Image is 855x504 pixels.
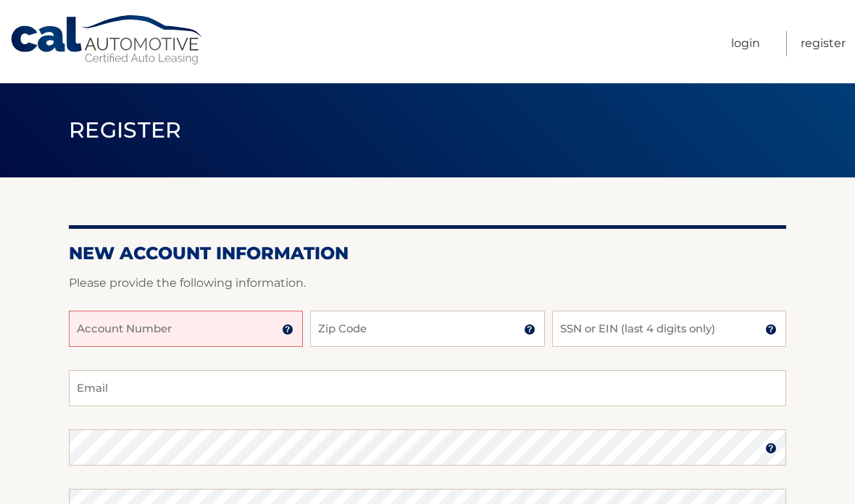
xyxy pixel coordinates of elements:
img: tooltip.svg [282,324,293,335]
img: tooltip.svg [524,324,535,335]
img: tooltip.svg [765,324,777,335]
input: Account Number [69,311,303,347]
a: Cal Automotive [9,14,205,66]
span: Register [69,117,182,143]
a: Register [801,31,846,56]
img: tooltip.svg [765,442,777,454]
input: Zip Code [310,311,544,347]
a: Login [731,31,760,56]
input: Email [69,370,786,406]
h2: New Account Information [69,243,786,264]
p: Please provide the following information. [69,273,786,293]
input: SSN or EIN (last 4 digits only) [552,311,786,347]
